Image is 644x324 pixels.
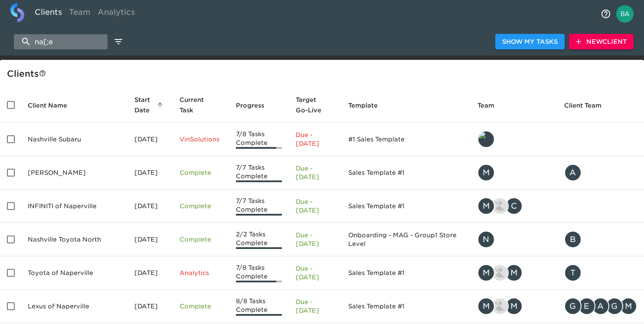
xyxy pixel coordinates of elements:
[576,36,627,47] span: New Client
[495,34,565,50] button: Show My Tasks
[477,131,550,148] div: leland@roadster.com
[21,156,127,190] td: [PERSON_NAME]
[21,256,127,290] td: Toyota of Naperville
[564,264,582,281] div: T
[296,264,334,281] p: Due - [DATE]
[578,298,595,315] div: E
[564,100,613,111] span: Client Team
[606,298,623,315] div: G
[229,290,288,323] td: 8/8 Tasks Complete
[341,190,471,223] td: Sales Template #1
[296,131,334,148] p: Due - [DATE]
[564,298,582,315] div: G
[7,67,641,81] div: Client s
[10,3,24,22] img: logo
[296,197,334,215] p: Due - [DATE]
[180,302,222,311] p: Complete
[592,298,609,315] div: A
[21,223,127,256] td: Nashville Toyota North
[39,70,46,77] svg: This is a list of all of your clients and clients shared with you
[564,231,637,248] div: bmarsack@nashvilletoyotanorth.com
[127,156,173,190] td: [DATE]
[180,202,222,210] p: Complete
[14,34,108,49] input: search
[616,5,634,23] img: Profile
[477,298,495,315] div: M
[180,135,222,144] p: VinSolutions
[236,100,275,111] span: Progress
[341,123,471,156] td: #1 Sales Template
[502,36,558,47] span: Show My Tasks
[595,3,616,24] button: notifications
[65,3,94,24] a: Team
[492,198,508,214] img: nikko.foster@roadster.com
[229,223,288,256] td: 2/2 Tasks Complete
[296,95,323,115] span: Calculated based on the start date and the duration of all Tasks contained in this Hub.
[229,123,288,156] td: 7/8 Tasks Complete
[477,197,495,215] div: M
[564,164,582,181] div: A
[127,223,173,256] td: [DATE]
[477,164,550,181] div: mike.crothers@roadster.com
[134,95,166,115] span: Start Date
[229,156,288,190] td: 7/7 Tasks Complete
[111,34,126,49] button: edit
[564,264,637,281] div: tjackson@toyotaofnaperville.com
[505,197,523,215] div: C
[94,3,138,24] a: Analytics
[341,156,471,190] td: Sales Template #1
[21,190,127,223] td: INFINITI of Naperville
[180,235,222,244] p: Complete
[180,95,222,115] span: Current Task
[348,100,389,111] span: Template
[31,3,65,24] a: Clients
[564,231,582,248] div: B
[296,95,334,115] span: Target Go-Live
[296,298,334,315] p: Due - [DATE]
[341,290,471,323] td: Sales Template #1
[21,123,127,156] td: Nashville Subaru
[229,256,288,290] td: 7/8 Tasks Complete
[477,298,550,315] div: mike.crothers@roadster.com, kevin.lo@roadster.com, mitch.mccaige@roadster.com
[127,256,173,290] td: [DATE]
[492,265,508,281] img: kevin.lo@roadster.com
[564,298,637,315] div: gwolf@danwolf.com, ematway@lexusofnaperville.com, alongino@lexusofnaperville.com, gjaros@lexusofn...
[477,164,495,181] div: M
[478,131,494,147] img: leland@roadster.com
[505,264,523,281] div: M
[492,298,508,314] img: kevin.lo@roadster.com
[569,34,634,50] button: NewClient
[180,95,211,115] span: This is the next Task in this Hub that should be completed
[229,190,288,223] td: 7/7 Tasks Complete
[180,168,222,177] p: Complete
[180,268,222,277] p: Analytics
[341,223,471,256] td: Onboarding - MAG - Group1 Store Level
[477,197,550,215] div: mike.crothers@roadster.com, nikko.foster@roadster.com, cheung.gregory@roadster.com
[127,290,173,323] td: [DATE]
[477,231,495,248] div: N
[477,264,550,281] div: mike.crothers@roadster.com, kevin.lo@roadster.com, mitch.mccaige@roadster.com
[564,164,637,181] div: adoroh@tomnaquin.com
[296,164,334,181] p: Due - [DATE]
[477,264,495,281] div: M
[28,100,78,111] span: Client Name
[341,256,471,290] td: Sales Template #1
[127,190,173,223] td: [DATE]
[477,231,550,248] div: nicholas.delaney@roadster.com
[477,100,506,111] span: Team
[620,298,637,315] div: M
[21,290,127,323] td: Lexus of Naperville
[505,298,523,315] div: M
[127,123,173,156] td: [DATE]
[296,231,334,248] p: Due - [DATE]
